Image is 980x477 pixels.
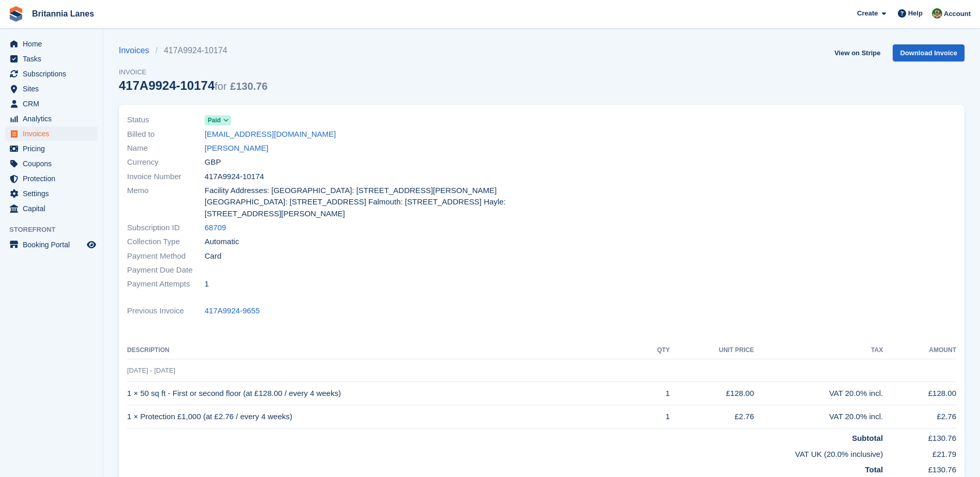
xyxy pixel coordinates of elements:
a: menu [5,52,98,66]
td: 1 × 50 sq ft - First or second floor (at £128.00 / every 4 weeks) [127,382,640,405]
span: Paid [208,116,221,125]
td: £2.76 [670,405,754,428]
span: GBP [205,156,221,168]
span: Sites [23,82,85,96]
span: Capital [23,201,85,216]
span: Subscriptions [23,67,85,81]
a: menu [5,126,98,141]
a: [PERSON_NAME] [205,142,268,154]
strong: Subtotal [852,434,883,442]
span: Payment Method [127,250,205,262]
td: £130.76 [883,460,956,476]
a: [EMAIL_ADDRESS][DOMAIN_NAME] [205,129,336,140]
th: Description [127,342,640,359]
span: [DATE] - [DATE] [127,367,175,374]
a: menu [5,186,98,201]
span: Home [23,37,85,51]
span: Invoices [23,126,85,141]
a: Download Invoice [893,44,965,61]
a: menu [5,237,98,252]
a: menu [5,37,98,51]
span: 417A9924-10174 [205,171,264,183]
span: CRM [23,97,85,111]
strong: Total [865,465,883,474]
a: menu [5,82,98,96]
span: Help [908,8,923,19]
span: Card [205,250,222,262]
td: £2.76 [883,405,956,428]
a: menu [5,156,98,171]
div: VAT 20.0% incl. [754,411,883,423]
span: Name [127,142,205,154]
img: stora-icon-8386f47178a22dfd0bd8f6a31ec36ba5ce8667c1dd55bd0f319d3a0aa187defe.svg [8,6,24,22]
td: £128.00 [883,382,956,405]
td: £21.79 [883,444,956,460]
span: Memo [127,185,205,220]
span: Coupons [23,156,85,171]
span: Settings [23,186,85,201]
td: VAT UK (20.0% inclusive) [127,444,883,460]
a: Preview store [85,239,98,251]
span: Booking Portal [23,237,85,252]
a: menu [5,171,98,186]
a: Paid [205,114,231,126]
a: menu [5,141,98,156]
a: menu [5,112,98,126]
nav: breadcrumbs [119,44,268,57]
span: 1 [205,278,209,290]
a: menu [5,201,98,216]
span: Payment Attempts [127,278,205,290]
span: Currency [127,156,205,168]
span: Collection Type [127,236,205,248]
span: for [215,81,227,92]
span: Tasks [23,52,85,66]
span: Account [944,9,971,19]
span: Previous Invoice [127,305,205,317]
span: Payment Due Date [127,264,205,276]
span: Facility Addresses: [GEOGRAPHIC_DATA]: [STREET_ADDRESS][PERSON_NAME] [GEOGRAPHIC_DATA]: [STREET_A... [205,185,536,220]
img: Sam Wooldridge [932,8,942,19]
span: Pricing [23,141,85,156]
span: Analytics [23,112,85,126]
span: Automatic [205,236,239,248]
a: 417A9924-9655 [205,305,260,317]
span: Status [127,114,205,126]
th: Amount [883,342,956,359]
td: £128.00 [670,382,754,405]
a: Britannia Lanes [28,5,98,22]
div: VAT 20.0% incl. [754,388,883,400]
th: Tax [754,342,883,359]
a: Invoices [119,44,155,57]
span: Create [857,8,878,19]
div: 417A9924-10174 [119,78,268,92]
a: menu [5,97,98,111]
th: Unit Price [670,342,754,359]
a: View on Stripe [830,44,884,61]
td: 1 × Protection £1,000 (at £2.76 / every 4 weeks) [127,405,640,428]
a: menu [5,67,98,81]
span: Billed to [127,129,205,140]
span: Invoice Number [127,171,205,183]
span: Protection [23,171,85,186]
span: Storefront [9,225,103,235]
td: £130.76 [883,428,956,444]
th: QTY [640,342,670,359]
span: Invoice [119,67,268,77]
span: Subscription ID [127,222,205,234]
a: 68709 [205,222,226,234]
td: 1 [640,405,670,428]
td: 1 [640,382,670,405]
span: £130.76 [230,81,268,92]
